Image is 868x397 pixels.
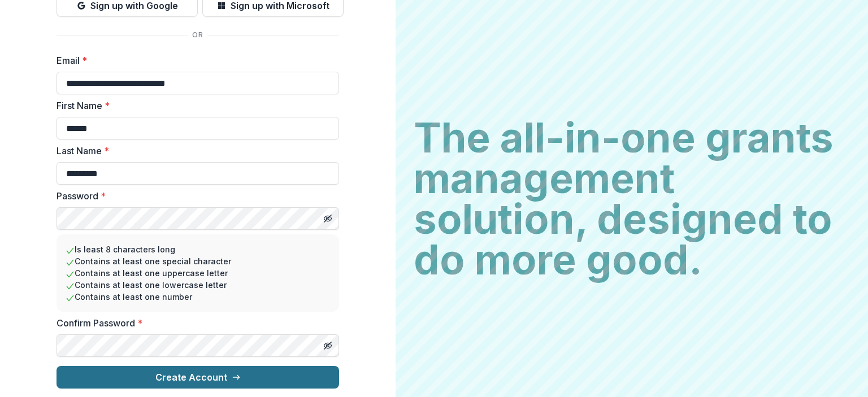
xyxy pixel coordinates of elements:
[57,54,332,67] label: Email
[57,99,332,112] label: First Name
[57,144,332,158] label: Last Name
[57,316,332,330] label: Confirm Password
[66,279,330,291] li: Contains at least one lowercase letter
[57,366,339,389] button: Create Account
[66,255,330,267] li: Contains at least one special character
[66,291,330,303] li: Contains at least one number
[66,243,330,255] li: Is least 8 characters long
[57,189,332,203] label: Password
[66,267,330,279] li: Contains at least one uppercase letter
[319,337,337,355] button: Toggle password visibility
[319,210,337,228] button: Toggle password visibility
